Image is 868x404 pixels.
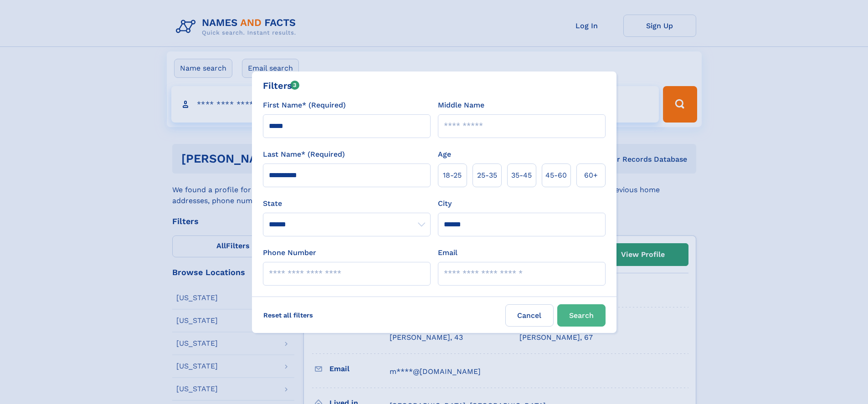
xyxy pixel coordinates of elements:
label: State [263,198,431,209]
label: Age [438,149,451,160]
label: City [438,198,452,209]
label: Phone Number [263,247,316,258]
label: Last Name* (Required) [263,149,345,160]
span: 35‑45 [511,170,532,181]
label: Cancel [505,304,554,327]
div: Filters [263,79,300,92]
label: Email [438,247,457,258]
span: 18‑25 [443,170,462,181]
span: 60+ [584,170,598,181]
label: Middle Name [438,100,484,111]
span: 25‑35 [477,170,497,181]
button: Search [557,304,606,327]
label: Reset all filters [257,304,319,326]
span: 45‑60 [545,170,567,181]
label: First Name* (Required) [263,100,346,111]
